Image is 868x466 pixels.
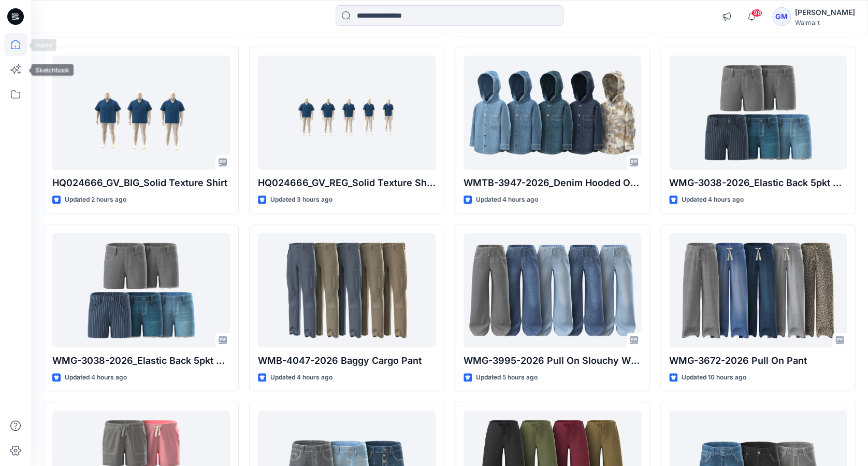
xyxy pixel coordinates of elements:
a: WMG-3038-2026_Elastic Back 5pkt Denim Shorts 3 Inseam [52,233,230,347]
p: Updated 10 hours ago [682,372,746,383]
p: WMG-3672-2026 Pull On Pant [669,354,847,368]
p: WMG-3995-2026 Pull On Slouchy Wide Leg [464,354,641,368]
p: Updated 4 hours ago [270,372,332,383]
a: WMG-3038-2026_Elastic Back 5pkt Denim Shorts 3 Inseam - Cost Opt [669,55,847,170]
p: Updated 3 hours ago [270,194,332,205]
a: WMB-4047-2026 Baggy Cargo Pant [258,233,436,347]
p: Updated 2 hours ago [65,194,126,205]
a: WMTB-3947-2026_Denim Hooded Overshirt [464,55,641,170]
div: Walmart [795,19,855,26]
p: HQ024666_GV_REG_Solid Texture Shirt [258,176,436,190]
p: Updated 4 hours ago [476,194,538,205]
p: WMTB-3947-2026_Denim Hooded Overshirt [464,176,641,190]
p: WMG-3038-2026_Elastic Back 5pkt Denim Shorts 3 Inseam - Cost Opt [669,176,847,190]
a: WMG-3995-2026 Pull On Slouchy Wide Leg [464,233,641,347]
a: WMG-3672-2026 Pull On Pant [669,233,847,347]
p: Updated 4 hours ago [682,194,744,205]
p: Updated 4 hours ago [65,372,127,383]
p: HQ024666_GV_BIG_Solid Texture Shirt [52,176,230,190]
p: Updated 5 hours ago [476,372,538,383]
p: WMG-3038-2026_Elastic Back 5pkt Denim Shorts 3 Inseam [52,354,230,368]
div: [PERSON_NAME] [795,6,855,19]
div: GM [772,7,791,26]
a: HQ024666_GV_REG_Solid Texture Shirt [258,55,436,170]
p: WMB-4047-2026 Baggy Cargo Pant [258,354,436,368]
a: HQ024666_GV_BIG_Solid Texture Shirt [52,55,230,170]
span: 98 [751,9,762,17]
